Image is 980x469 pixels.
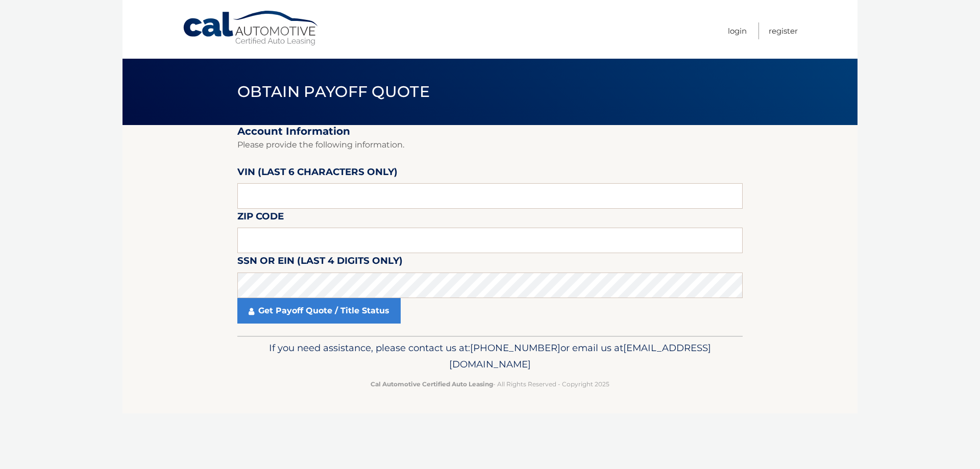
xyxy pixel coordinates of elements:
p: - All Rights Reserved - Copyright 2025 [244,379,736,389]
p: Please provide the following information. [237,138,743,152]
a: Login [728,22,747,39]
label: SSN or EIN (last 4 digits only) [237,253,403,272]
span: [PHONE_NUMBER] [470,342,560,354]
label: VIN (last 6 characters only) [237,164,398,183]
a: Get Payoff Quote / Title Status [237,298,401,324]
h2: Account Information [237,125,743,138]
span: Obtain Payoff Quote [237,82,430,101]
strong: Cal Automotive Certified Auto Leasing [371,380,493,388]
label: Zip Code [237,209,284,228]
p: If you need assistance, please contact us at: or email us at [244,340,736,373]
a: Register [769,22,798,39]
a: Cal Automotive [182,10,320,46]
